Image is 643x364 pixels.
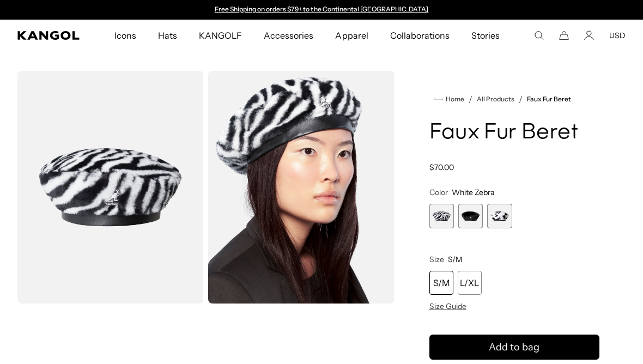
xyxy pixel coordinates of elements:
[208,71,395,304] img: white-zebra
[458,271,482,295] div: L/XL
[429,271,453,295] div: S/M
[199,20,242,51] span: KANGOLF
[429,93,600,106] nav: breadcrumbs
[458,204,483,228] div: 2 of 3
[335,20,368,51] span: Apparel
[452,187,494,197] span: White Zebra
[514,93,523,106] li: /
[209,5,434,14] div: 1 of 2
[429,204,454,228] div: 1 of 3
[379,20,460,51] a: Collaborations
[487,204,512,228] label: Spotted Cow
[429,187,448,197] span: Color
[209,5,434,14] slideshow-component: Announcement bar
[147,20,188,51] a: Hats
[429,204,454,228] label: White Zebra
[487,204,512,228] div: 3 of 3
[429,162,454,172] span: $70.00
[17,71,204,304] img: color-white-zebra
[429,335,600,360] button: Add to bag
[559,31,569,40] button: Cart
[434,94,464,104] a: Home
[324,20,379,51] a: Apparel
[527,95,571,103] a: Faux Fur Beret
[188,20,253,51] a: KANGOLF
[17,71,395,304] product-gallery: Gallery Viewer
[215,5,429,13] a: Free Shipping on orders $79+ to the Continental [GEOGRAPHIC_DATA]
[158,20,177,51] span: Hats
[429,254,444,264] span: Size
[444,95,464,103] span: Home
[104,20,147,51] a: Icons
[584,31,594,40] a: Account
[209,5,434,14] div: Announcement
[489,340,539,355] span: Add to bag
[429,301,466,311] span: Size Guide
[17,31,80,40] a: Kangol
[429,121,600,145] h1: Faux Fur Beret
[448,254,463,264] span: S/M
[253,20,324,51] a: Accessories
[390,20,450,51] span: Collaborations
[464,93,472,106] li: /
[460,20,511,51] a: Stories
[477,95,514,103] a: All Products
[264,20,313,51] span: Accessories
[471,20,500,51] span: Stories
[458,204,483,228] label: Solid Black
[609,31,626,40] button: USD
[114,20,136,51] span: Icons
[534,31,544,40] summary: Search here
